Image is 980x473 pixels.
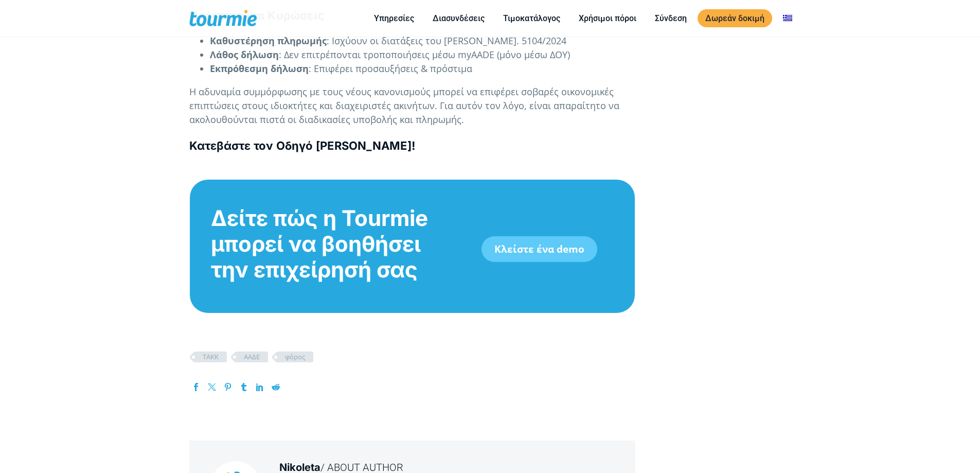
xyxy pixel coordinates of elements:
b: Εκπρόθεσμη δήλωση [210,62,309,75]
b: Καθυστέρηση πληρωμής [210,34,327,47]
a: Τιμοκατάλογος [495,12,568,25]
span: : Ισχύουν οι διατάξεις του [PERSON_NAME]. 5104/2024 [327,34,566,47]
a: Αλλαγή σε [775,12,800,25]
a: Κλείστε ένα demo [482,236,597,262]
a: Δωρεάν δοκιμή [698,9,772,27]
b: Λάθος δήλωση [210,48,279,61]
a: Σύνδεση [647,12,694,25]
a: ΑΑΔΕ [236,352,268,362]
span: : Δεν επιτρέπονται τροποποιήσεις μέσω myAADE (μόνο μέσω ΔΟΥ) [279,48,570,61]
a: Χρήσιμοι πόροι [571,12,644,25]
a: Υπηρεσίες [366,12,422,25]
a: φόρος [277,352,313,362]
span: : Επιφέρει προσαυξήσεις & πρόστιμα [309,62,472,75]
a: LinkedIn [256,383,264,391]
a: Facebook [192,383,200,391]
span: Δείτε πώς η Tourmie μπορεί να βοηθήσει την επιχείρησή σας [211,205,428,283]
a: Διασυνδέσεις [425,12,492,25]
a: TAKK [194,352,227,362]
a: Reddit [272,383,280,391]
a: Pinterest [224,383,232,391]
a: Tumblr [240,383,248,391]
a: Twitter [208,383,216,391]
a: Κατεβάστε τον Οδηγό [PERSON_NAME]! [189,139,415,152]
span: Η αδυναμία συμμόρφωσης με τους νέους κανονισμούς μπορεί να επιφέρει σοβαρές οικονομικές επιπτώσει... [189,85,619,126]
